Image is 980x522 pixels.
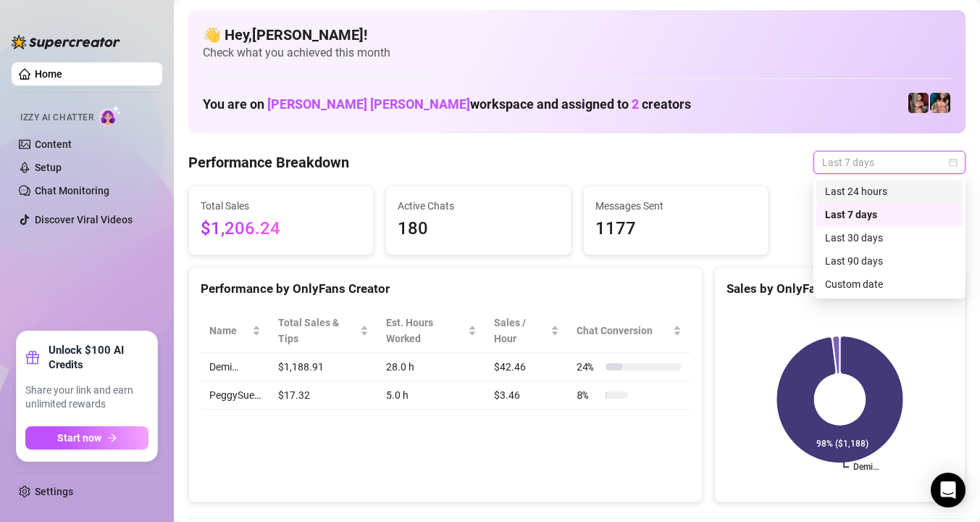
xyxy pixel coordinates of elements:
span: Start now [57,432,101,444]
span: 1177 [595,215,756,243]
button: Start nowarrow-right [25,426,148,449]
h4: Performance Breakdown [188,152,349,173]
div: Last 7 days [816,203,963,226]
span: arrow-right [107,433,117,443]
span: Check what you achieved this month [203,45,951,61]
span: gift [25,350,40,365]
td: 28.0 h [377,353,486,381]
div: Custom date [825,276,954,292]
span: 2 [632,96,639,112]
div: Last 7 days [825,207,954,223]
a: Settings [35,486,73,497]
th: Chat Conversion [568,309,690,353]
td: $3.46 [485,381,568,410]
td: Demi… [201,353,269,381]
div: Last 90 days [825,253,954,269]
span: Sales / Hour [494,315,548,347]
span: Total Sales & Tips [278,315,357,347]
th: Name [201,309,269,353]
span: [PERSON_NAME] [PERSON_NAME] [267,96,470,112]
span: Izzy AI Chatter [20,111,93,125]
text: Demi… [853,463,879,473]
span: Name [209,323,249,339]
img: Demi [908,93,929,113]
td: $42.46 [485,353,568,381]
a: Home [35,68,62,80]
h1: You are on workspace and assigned to creators [203,96,691,112]
td: $1,188.91 [269,353,377,381]
td: $17.32 [269,381,377,410]
div: Performance by OnlyFans Creator [201,279,690,299]
span: Chat Conversion [577,323,670,339]
div: Open Intercom Messenger [931,473,966,507]
div: Custom date [816,273,963,296]
div: Last 30 days [816,226,963,249]
span: 180 [398,215,558,243]
span: Share your link and earn unlimited rewards [25,384,148,412]
td: 5.0 h [377,381,486,410]
img: PeggySue [930,93,950,113]
strong: Unlock $100 AI Credits [49,343,148,372]
span: Active Chats [398,198,558,214]
span: Total Sales [201,198,361,214]
a: Content [35,138,72,150]
th: Total Sales & Tips [269,309,377,353]
a: Setup [35,162,62,173]
a: Chat Monitoring [35,185,109,196]
a: Discover Viral Videos [35,214,133,225]
span: 24 % [577,359,600,375]
td: PeggySue… [201,381,269,410]
span: 8 % [577,387,600,403]
th: Sales / Hour [485,309,568,353]
h4: 👋 Hey, [PERSON_NAME] ! [203,25,951,45]
div: Sales by OnlyFans Creator [726,279,953,299]
span: Messages Sent [595,198,756,214]
div: Last 24 hours [816,180,963,203]
span: Last 7 days [822,152,957,173]
img: AI Chatter [99,105,122,126]
span: calendar [949,158,958,167]
div: Est. Hours Worked [386,315,466,347]
div: Last 90 days [816,249,963,273]
div: Last 24 hours [825,183,954,199]
div: Last 30 days [825,230,954,246]
img: logo-BBDzfeDw.svg [12,35,120,49]
span: $1,206.24 [201,215,361,243]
